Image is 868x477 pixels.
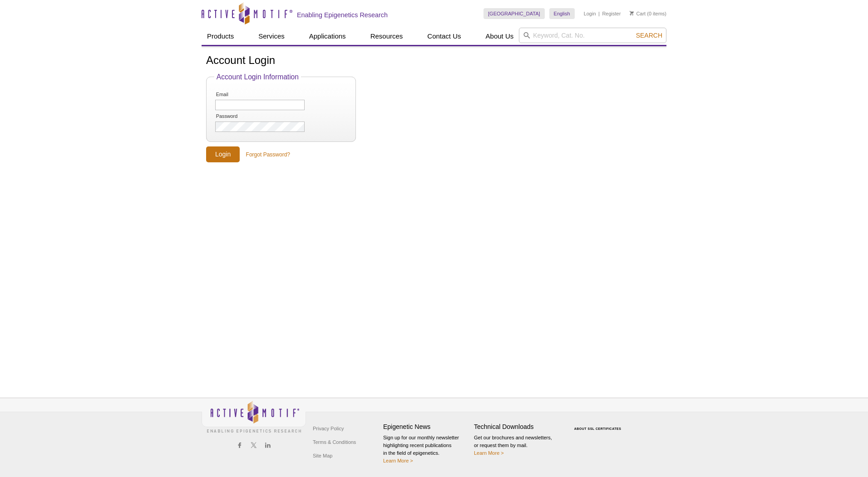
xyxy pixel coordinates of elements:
a: About Us [480,28,519,45]
span: Search [636,32,662,39]
a: Site Map [311,449,335,462]
a: Terms & Conditions [311,435,358,449]
a: Login [584,10,596,17]
label: Email [215,92,261,97]
button: Search [633,31,665,39]
a: Products [202,28,239,45]
legend: Account Login Information [214,73,301,81]
a: Learn More > [474,450,504,456]
h4: Epigenetic News [383,423,469,431]
input: Login [206,146,240,162]
a: Contact Us [422,28,466,45]
a: Register [602,10,621,17]
a: [GEOGRAPHIC_DATA] [483,8,545,19]
h4: Technical Downloads [474,423,560,431]
p: Sign up for our monthly newsletter highlighting recent publications in the field of epigenetics. [383,434,469,465]
a: Resources [365,28,409,45]
li: | [598,8,600,19]
a: Applications [304,28,351,45]
a: English [549,8,575,19]
p: Get our brochures and newsletters, or request them by mail. [474,434,560,457]
a: ABOUT SSL CERTIFICATES [574,427,621,430]
a: Services [253,28,290,45]
h2: Enabling Epigenetics Research [297,11,388,19]
h1: Account Login [206,54,662,68]
a: Cart [630,10,646,17]
img: Active Motif, [202,398,306,435]
label: Password [215,113,261,119]
input: Keyword, Cat. No. [519,28,666,43]
img: Your Cart [630,11,634,15]
a: Privacy Policy [311,422,346,435]
table: Click to Verify - This site chose Symantec SSL for secure e-commerce and confidential communicati... [565,414,633,434]
a: Forgot Password? [246,151,290,159]
li: (0 items) [630,8,666,19]
a: Learn More > [383,458,413,463]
